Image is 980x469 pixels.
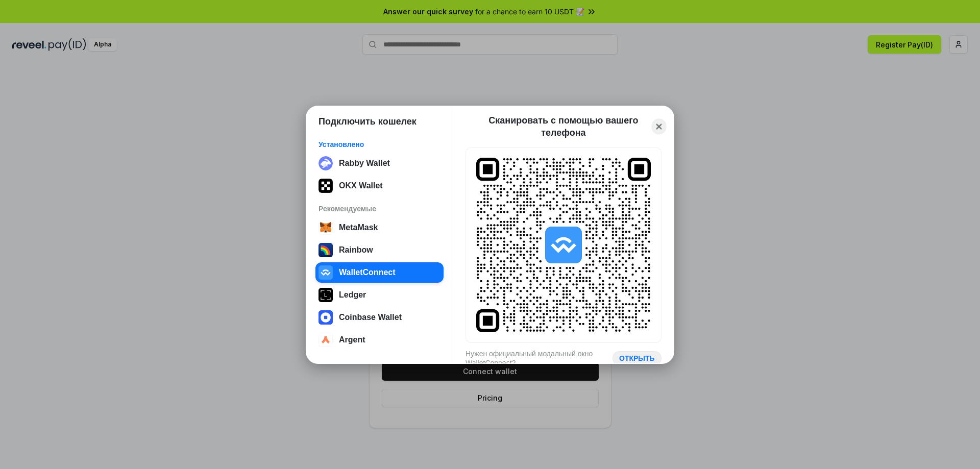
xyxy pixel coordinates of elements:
div: OKX Wallet [339,181,383,190]
img: svg+xml,%3Csvg%20width%3D%2228%22%20height%3D%2228%22%20viewBox%3D%220%200%2028%2028%22%20fill%3D... [318,333,333,347]
button: Close [652,118,666,134]
div: Установлено [318,140,440,149]
img: svg+xml,%3Csvg%20xmlns%3D%22http%3A%2F%2Fwww.w3.org%2F2000%2Fsvg%22%20width%3D%2228%22%20height%3... [318,288,333,302]
button: Argent [315,330,444,350]
button: Ledger [315,285,444,305]
button: OKX Wallet [315,176,444,196]
img: svg+xml,%3Csvg%20width%3D%2228%22%20height%3D%2228%22%20viewBox%3D%220%200%2028%2028%22%20fill%3D... [318,220,333,235]
h1: Подключить кошелек [318,115,416,128]
img: 5VZ71FV6L7PA3gg3tXrdQ+DgLhC+75Wq3no69P3MC0NFQpx2lL04Ql9gHK1bRDjsSBIvScBnDTk1WrlGIZBorIDEYJj+rhdgn... [318,179,333,193]
img: svg+xml,%3Csvg%20width%3D%2228%22%20height%3D%2228%22%20viewBox%3D%220%200%2028%2028%22%20fill%3D... [545,227,582,263]
div: Argent [339,335,365,344]
div: Рекомендуемые [318,204,440,213]
img: svg+xml;base64,PHN2ZyB3aWR0aD0iMzIiIGhlaWdodD0iMzIiIHZpZXdCb3g9IjAgMCAzMiAzMiIgZmlsbD0ibm9uZSIgeG... [318,156,333,170]
div: Rainbow [339,245,373,255]
img: svg+xml,%3Csvg%20width%3D%2228%22%20height%3D%2228%22%20viewBox%3D%220%200%2028%2028%22%20fill%3D... [318,265,333,280]
div: WalletConnect [339,268,396,277]
button: WalletConnect [315,262,444,283]
button: ОТКРЫТЬ [612,351,661,365]
div: ОТКРЫТЬ [619,354,655,363]
button: MetaMask [315,217,444,238]
img: svg+xml,%3Csvg%20width%3D%2228%22%20height%3D%2228%22%20viewBox%3D%220%200%2028%2028%22%20fill%3D... [318,310,333,325]
button: Rainbow [315,240,444,260]
div: Coinbase Wallet [339,313,402,322]
img: svg+xml,%3Csvg%20width%3D%22120%22%20height%3D%22120%22%20viewBox%3D%220%200%20120%20120%22%20fil... [318,243,333,257]
div: Сканировать с помощью вашего телефона [474,114,652,139]
button: Rabby Wallet [315,153,444,174]
div: Rabby Wallet [339,159,390,168]
div: Ledger [339,290,366,300]
div: Нужен официальный модальный окно WalletConnect? [465,349,608,367]
div: MetaMask [339,223,378,232]
button: Coinbase Wallet [315,307,444,328]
